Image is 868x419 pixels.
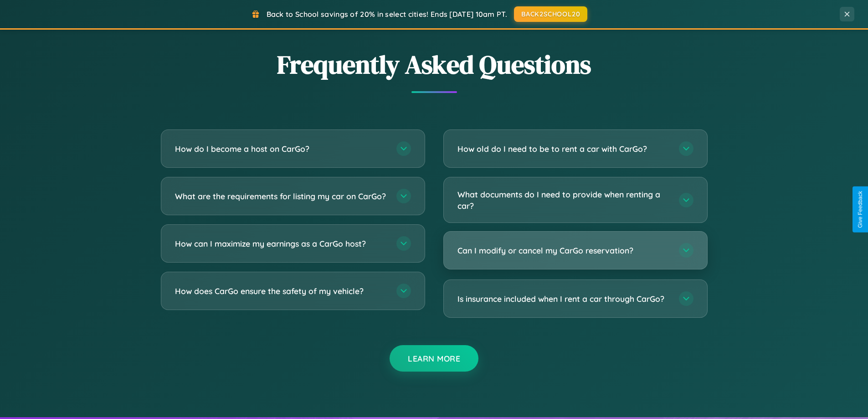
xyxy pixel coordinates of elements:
h3: How can I maximize my earnings as a CarGo host? [175,238,387,249]
h3: What are the requirements for listing my car on CarGo? [175,191,387,202]
h3: What documents do I need to provide when renting a car? [457,189,670,211]
button: Learn More [390,345,478,372]
h3: How does CarGo ensure the safety of my vehicle? [175,285,387,297]
h3: How old do I need to be to rent a car with CarGo? [457,143,670,155]
h3: Is insurance included when I rent a car through CarGo? [457,293,670,305]
h3: Can I modify or cancel my CarGo reservation? [457,245,670,256]
h3: How do I become a host on CarGo? [175,143,387,155]
button: BACK2SCHOOL20 [514,6,587,22]
span: Back to School savings of 20% in select cities! Ends [DATE] 10am PT. [267,10,507,19]
h2: Frequently Asked Questions [161,47,708,82]
div: Give Feedback [857,191,863,228]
